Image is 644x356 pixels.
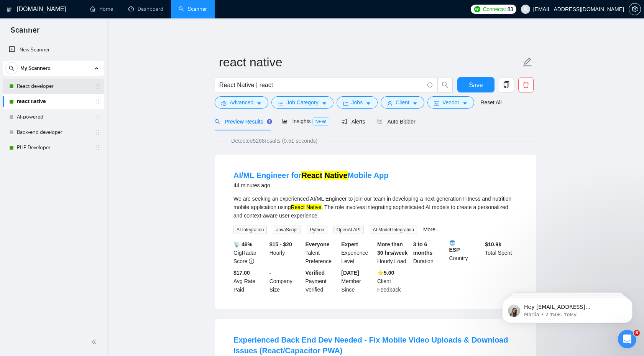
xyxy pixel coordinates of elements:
div: Company Size [268,269,304,294]
button: search [5,62,18,74]
a: homeHome [90,6,113,12]
b: More than 30 hrs/week [377,241,407,256]
span: setting [629,6,641,12]
div: Hourly [268,240,304,265]
mark: Native [306,204,322,210]
span: holder [94,99,100,105]
span: Jobs [352,98,363,107]
button: search [437,77,453,92]
mark: Native [324,171,347,180]
span: area-chart [282,119,287,124]
span: folder [343,101,348,106]
span: Preview Results [215,119,270,125]
button: copy [499,77,514,92]
span: holder [94,129,100,135]
span: copy [499,81,514,88]
div: Tooltip anchor [266,118,273,125]
span: Advanced [230,98,253,107]
b: $17.00 [233,270,250,276]
iframe: Intercom notifications повідомлення [491,282,644,335]
span: double-left [91,338,99,346]
div: Hourly Load [376,240,412,265]
span: Detected 5268 results (0.51 seconds) [226,137,323,145]
span: JavaScript [273,226,301,234]
a: More... [423,226,440,232]
div: Payment Verified [304,269,340,294]
a: dashboardDashboard [128,6,163,12]
span: robot [377,119,383,124]
div: Talent Preference [304,240,340,265]
div: Country [448,240,484,265]
a: React developer [17,79,90,94]
b: $15 - $20 [269,241,292,247]
b: Everyone [306,241,330,247]
div: Avg Rate Paid [232,269,268,294]
button: settingAdvancedcaret-down [215,96,268,109]
img: logo [7,3,12,16]
span: AI Model Integration [370,226,417,234]
span: idcard [434,101,439,106]
span: 83 [508,5,513,13]
span: Connects: [483,5,506,13]
span: caret-down [462,101,468,106]
p: Message from Mariia, sent 2 тиж. тому [33,30,132,36]
a: Reset All [480,98,501,107]
span: OpenAI API [333,226,364,234]
a: New Scanner [9,42,98,58]
b: 📡 46% [233,241,252,247]
span: My Scanners [20,61,51,76]
div: Duration [412,240,448,265]
span: caret-down [322,101,327,106]
span: Scanner [5,25,46,41]
a: AI/ML Engineer forReact NativeMobile App [233,171,389,180]
span: holder [94,145,100,151]
a: react native [17,94,90,109]
span: NEW [312,117,329,126]
button: userClientcaret-down [381,96,424,109]
button: idcardVendorcaret-down [427,96,474,109]
span: AI Integration [233,226,267,234]
button: barsJob Categorycaret-down [271,96,333,109]
span: caret-down [256,101,262,106]
li: New Scanner [3,42,104,58]
span: Save [469,80,483,90]
div: 44 minutes ago [233,181,389,190]
a: searchScanner [179,6,207,12]
span: setting [221,101,227,106]
div: We are seeking an experienced AI/ML Engineer to join our team in developing a next-generation Fit... [233,194,518,220]
span: Hey [EMAIL_ADDRESS][DOMAIN_NAME], Looks like your Upwork agency Azon5 ran out of connects. We rec... [33,22,129,127]
span: holder [94,114,100,120]
span: caret-down [412,101,418,106]
img: upwork-logo.png [474,6,480,12]
span: notification [342,119,347,124]
span: user [523,7,528,12]
span: delete [519,81,533,88]
span: search [215,119,220,124]
img: 🌐 [450,240,455,246]
span: bars [278,101,283,106]
span: Alerts [342,119,365,125]
a: Back-end developer [17,125,90,140]
b: $ 10.9k [485,241,501,247]
b: - [269,270,271,276]
button: Save [457,77,495,92]
span: search [438,81,452,88]
span: info-circle [427,82,432,87]
div: Total Spent [483,240,519,265]
a: setting [629,6,641,12]
div: Member Since [340,269,376,294]
b: ESP [449,240,482,253]
mark: React [301,171,322,180]
div: GigRadar Score [232,240,268,265]
mark: React [291,204,305,210]
span: Client [396,98,409,107]
span: edit [522,57,532,67]
span: caret-down [366,101,371,106]
span: Vendor [442,98,459,107]
a: Experienced Back End Dev Needed - Fix Mobile Video Uploads & Download Issues (React/Capacitor PWA) [233,336,508,355]
span: Job Category [286,98,318,107]
button: setting [629,3,641,15]
button: folderJobscaret-down [337,96,378,109]
b: 3 to 6 months [413,241,433,256]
